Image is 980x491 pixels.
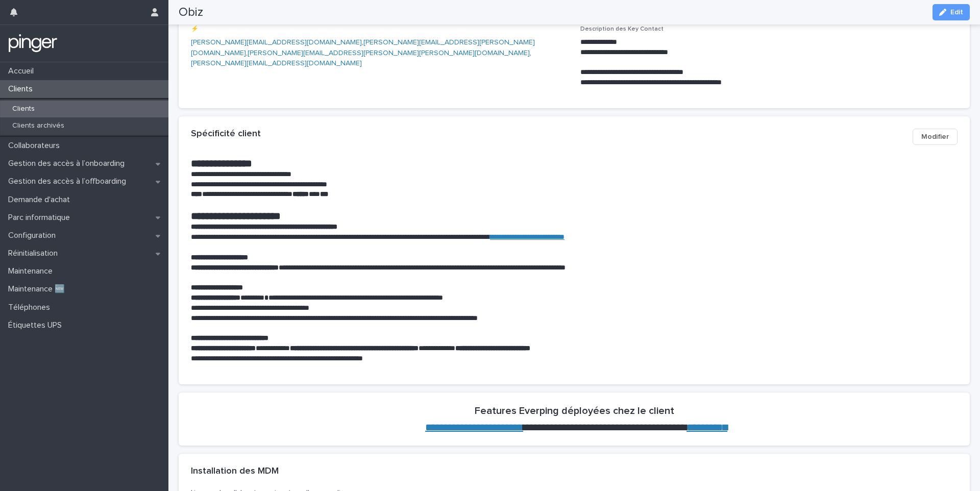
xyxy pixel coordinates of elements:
[475,405,674,417] h2: Features Everping déployées chez le client
[191,466,279,477] h2: Installation des MDM
[4,159,133,168] p: Gestion des accès à l’onboarding
[4,266,61,276] p: Maintenance
[4,303,58,312] p: Téléphones
[4,195,78,205] p: Demande d'achat
[4,213,78,223] p: Parc informatique
[4,249,66,258] p: Réinitialisation
[191,39,362,46] a: [PERSON_NAME][EMAIL_ADDRESS][DOMAIN_NAME]
[4,141,68,151] p: Collaborateurs
[4,105,43,113] p: Clients
[580,26,664,32] span: Description des Key Contact
[4,284,73,294] p: Maintenance 🆕
[921,132,949,142] span: Modifier
[8,33,58,54] img: mTgBEunGTSyRkCgitkcU
[248,50,530,57] a: [PERSON_NAME][EMAIL_ADDRESS][PERSON_NAME][PERSON_NAME][DOMAIN_NAME]
[191,37,568,69] p: , , ,
[4,121,72,130] p: Clients archivés
[4,321,70,330] p: Étiquettes UPS
[913,129,958,145] button: Modifier
[191,129,261,140] h2: Spécificité client
[191,39,535,57] a: [PERSON_NAME][EMAIL_ADDRESS][PERSON_NAME][DOMAIN_NAME]
[191,60,362,67] a: [PERSON_NAME][EMAIL_ADDRESS][DOMAIN_NAME]
[933,4,970,20] button: Edit
[950,9,963,16] span: Edit
[4,84,41,94] p: Clients
[191,26,199,32] span: ⚡️
[4,231,64,240] p: Configuration
[4,177,134,186] p: Gestion des accès à l’offboarding
[179,5,203,20] h2: Obiz
[4,66,42,76] p: Accueil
